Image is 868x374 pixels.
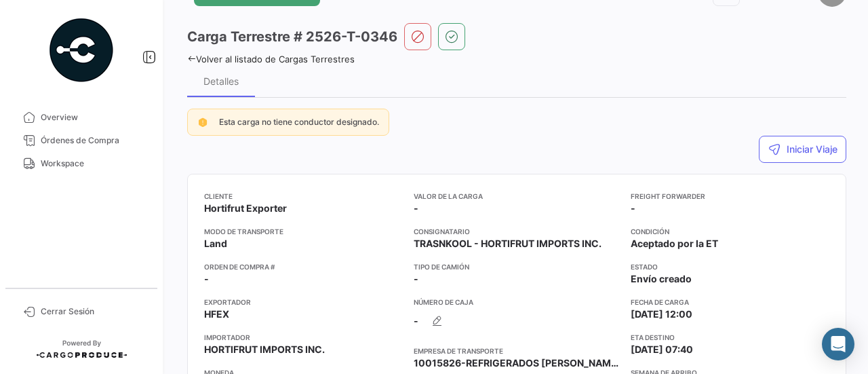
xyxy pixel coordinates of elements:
span: [DATE] 07:40 [631,343,693,356]
span: Overview [41,111,146,124]
span: Envío creado [631,272,692,286]
span: Órdenes de Compra [41,134,146,147]
span: - [414,314,418,328]
app-card-info-title: Freight Forwarder [631,191,829,202]
app-card-info-title: ETA Destino [631,332,829,343]
span: - [631,202,635,215]
app-card-info-title: Número de Caja [414,297,620,307]
button: Iniciar Viaje [759,136,846,163]
span: Cerrar Sesión [41,305,146,318]
span: - [414,272,418,286]
a: Órdenes de Compra [11,129,152,152]
span: Hortifrut Exporter [204,202,287,215]
app-card-info-title: Tipo de Camión [414,261,620,272]
span: - [414,202,418,215]
span: Workspace [41,157,146,170]
app-card-info-title: Exportador [204,297,403,307]
app-card-info-title: Estado [631,261,829,272]
app-card-info-title: Empresa de Transporte [414,345,620,356]
a: Volver al listado de Cargas Terrestres [187,54,355,64]
app-card-info-title: Consignatario [414,226,620,237]
a: Overview [11,106,152,129]
app-card-info-title: Valor de la Carga [414,191,620,202]
a: Workspace [11,152,152,175]
span: Aceptado por la ET [631,237,718,250]
span: TRASNKOOL - HORTIFRUT IMPORTS INC. [414,237,601,250]
span: [DATE] 12:00 [631,307,692,321]
app-card-info-title: Orden de Compra # [204,261,403,272]
span: Esta carga no tiene conductor designado. [219,117,379,127]
div: Detalles [203,75,239,87]
app-card-info-title: Fecha de carga [631,297,829,307]
img: powered-by.png [47,16,115,84]
app-card-info-title: Cliente [204,191,403,202]
span: - [204,272,209,286]
span: Land [204,237,227,250]
h3: Carga Terrestre # 2526-T-0346 [187,27,397,46]
span: 10015826-REFRIGERADOS [PERSON_NAME] DE C.V. [414,356,620,370]
span: HFEX [204,307,229,321]
app-card-info-title: Importador [204,332,403,343]
app-card-info-title: Modo de Transporte [204,226,403,237]
app-card-info-title: Condición [631,226,829,237]
div: Abrir Intercom Messenger [822,328,854,360]
span: HORTIFRUT IMPORTS INC. [204,343,325,356]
